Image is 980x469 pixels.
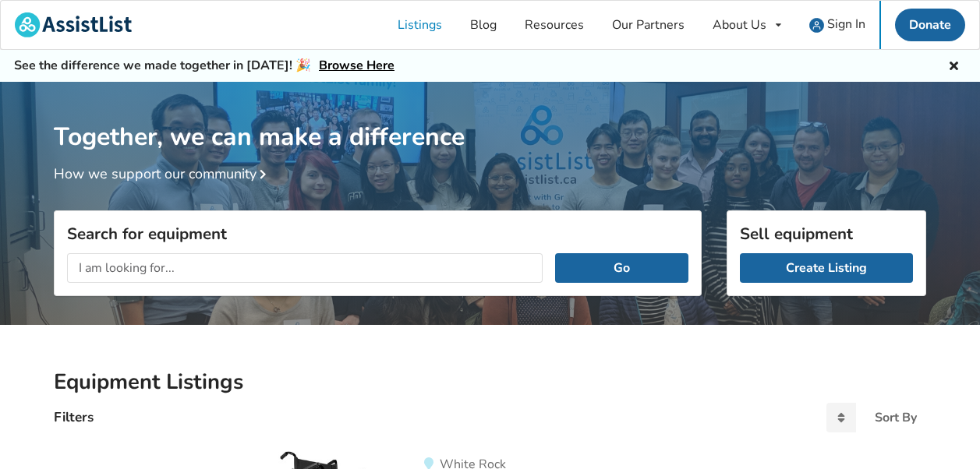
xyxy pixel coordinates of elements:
input: I am looking for... [67,253,543,283]
h1: Together, we can make a difference [54,82,926,153]
a: user icon Sign In [795,1,879,49]
div: Sort By [875,411,917,424]
h2: Equipment Listings [54,368,926,396]
a: Resources [511,1,598,49]
img: user icon [809,18,824,33]
a: How we support our community [54,164,272,183]
a: Browse Here [319,57,394,74]
button: Go [555,253,688,283]
a: Create Listing [740,253,913,283]
a: Donate [895,9,965,41]
h3: Sell equipment [740,224,913,244]
h3: Search for equipment [67,224,688,244]
a: Blog [456,1,511,49]
div: About Us [713,19,766,31]
h4: Filters [54,408,94,426]
img: assistlist-logo [15,12,132,37]
h5: See the difference we made together in [DATE]! 🎉 [14,58,394,74]
a: Our Partners [598,1,699,49]
a: Listings [384,1,456,49]
span: Sign In [827,16,865,33]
